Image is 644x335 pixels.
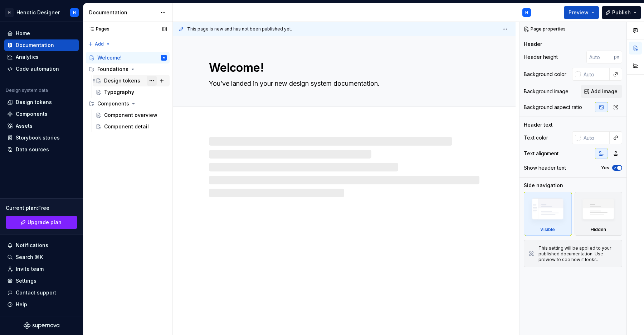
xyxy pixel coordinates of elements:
[6,216,77,229] button: Upgrade plan
[16,289,56,296] div: Contact support
[4,275,79,287] a: Settings
[524,150,558,157] div: Text alignment
[16,277,36,284] div: Settings
[586,51,614,63] input: Auto
[163,54,165,61] div: H
[612,9,631,16] span: Publish
[614,54,619,60] p: px
[16,30,30,37] div: Home
[4,96,79,108] a: Design tokens
[16,134,60,141] div: Storybook stories
[581,131,610,144] input: Auto
[16,242,48,249] div: Notifications
[4,299,79,310] button: Help
[4,63,79,75] a: Code automation
[93,86,170,98] a: Typography
[575,192,623,236] div: Hidden
[89,9,157,16] div: Documentation
[581,85,622,98] button: Add image
[208,59,478,76] textarea: Welcome!
[97,100,129,107] div: Components
[86,98,170,109] div: Components
[4,287,79,298] button: Contact support
[524,104,582,111] div: Background aspect ratio
[4,144,79,155] a: Data sources
[524,88,569,95] div: Background image
[4,251,79,263] button: Search ⌘K
[16,42,54,49] div: Documentation
[524,41,542,48] div: Header
[4,51,79,63] a: Analytics
[581,68,610,81] input: Auto
[16,65,59,72] div: Code automation
[95,41,104,47] span: Add
[104,112,157,119] div: Component overview
[16,9,60,16] div: Henotic Designer
[591,88,618,95] span: Add image
[97,54,122,61] div: Welcome!
[16,301,27,308] div: Help
[4,240,79,251] button: Notifications
[4,263,79,275] a: Invite team
[4,28,79,39] a: Home
[524,53,558,61] div: Header height
[104,89,134,96] div: Typography
[93,75,170,86] a: Design tokens
[16,99,52,106] div: Design tokens
[73,10,76,15] div: H
[104,77,140,84] div: Design tokens
[524,192,572,236] div: Visible
[28,219,62,226] span: Upgrade plan
[602,6,641,19] button: Publish
[524,71,566,78] div: Background color
[16,265,44,273] div: Invite team
[4,108,79,120] a: Components
[104,123,149,130] div: Component detail
[525,10,528,15] div: H
[24,322,59,329] svg: Supernova Logo
[5,8,14,17] div: H
[591,227,606,232] div: Hidden
[16,146,49,153] div: Data sources
[524,164,566,171] div: Show header text
[1,5,82,20] button: HHenotic DesignerH
[6,204,77,212] div: Current plan : Free
[524,121,553,128] div: Header text
[16,53,39,61] div: Analytics
[538,245,618,263] div: This setting will be applied to your published documentation. Use preview to see how it looks.
[524,182,563,189] div: Side navigation
[93,109,170,121] a: Component overview
[187,26,292,32] span: This page is new and has not been published yet.
[524,134,548,141] div: Text color
[569,9,589,16] span: Preview
[4,120,79,132] a: Assets
[86,26,109,32] div: Pages
[86,52,170,63] a: Welcome!H
[97,66,128,73] div: Foundations
[16,110,48,118] div: Components
[16,254,43,261] div: Search ⌘K
[16,122,33,129] div: Assets
[93,121,170,132] a: Component detail
[4,39,79,51] a: Documentation
[4,132,79,143] a: Storybook stories
[601,165,609,171] label: Yes
[86,39,113,49] button: Add
[86,63,170,75] div: Foundations
[540,227,555,232] div: Visible
[86,52,170,132] div: Page tree
[564,6,599,19] button: Preview
[6,88,48,93] div: Design system data
[208,78,478,89] textarea: You’ve landed in your new design system documentation.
